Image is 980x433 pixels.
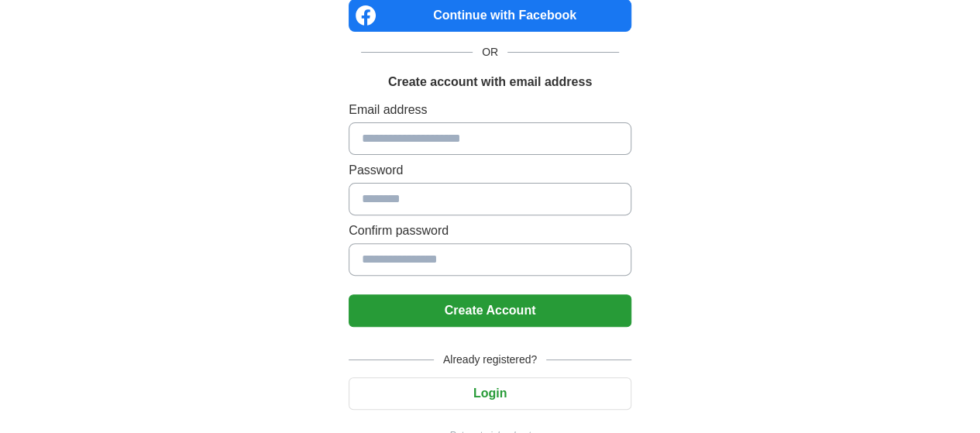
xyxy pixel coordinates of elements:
label: Email address [349,101,631,119]
h1: Create account with email address [388,73,592,91]
span: OR [473,44,507,60]
span: Already registered? [434,352,546,368]
button: Create Account [349,294,631,327]
label: Confirm password [349,222,631,240]
label: Password [349,161,631,180]
button: Login [349,377,631,410]
a: Login [349,387,631,400]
